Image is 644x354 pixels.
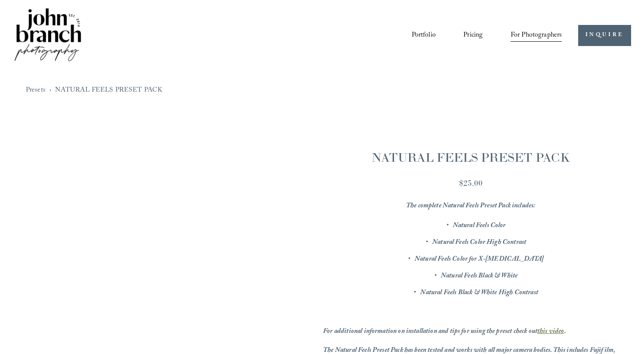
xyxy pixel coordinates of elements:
[420,287,538,299] em: Natural Feels Black & White High Contrast
[415,254,544,265] em: Natural Feels Color for X-[MEDICAL_DATA]
[13,6,83,65] img: John Branch IV Photography
[511,28,562,43] a: folder dropdown
[511,29,562,42] span: For Photographers
[323,149,618,166] h1: NATURAL FEELS PRESET PACK
[412,28,436,43] a: Portfolio
[323,326,537,338] em: For additional information on installation and tips for using the preset check out
[441,271,518,282] em: Natural Feels Black & White
[564,326,566,338] em: .
[453,220,506,232] em: Natural Feels Color
[26,85,46,96] a: Presets
[578,25,631,46] a: INQUIRE
[55,85,162,96] a: NATURAL FEELS PRESET PACK
[406,200,536,212] em: The complete Natural Feels Preset Pack includes:
[463,28,483,43] a: Pricing
[323,177,618,189] div: $25.00
[432,237,526,249] em: Natural Feels Color High Contrast
[537,326,564,338] a: this video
